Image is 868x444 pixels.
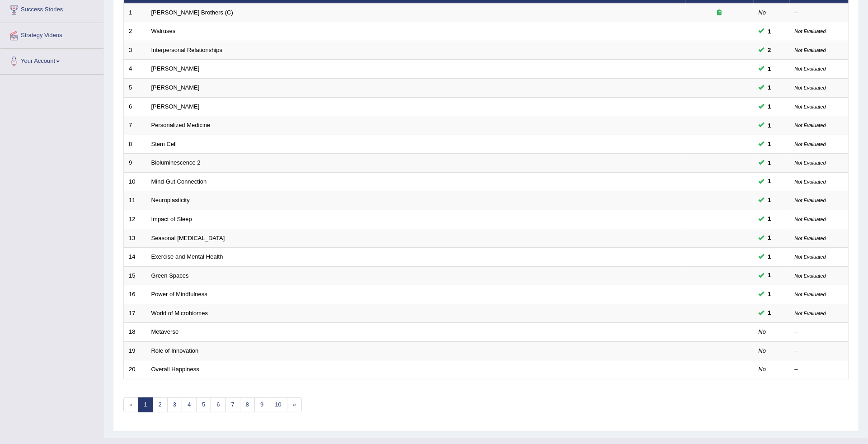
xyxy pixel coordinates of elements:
[151,310,208,316] a: World of Microbiomes
[151,347,199,354] a: Role of Innovation
[795,123,826,128] small: Not Evaluated
[765,308,775,318] span: You can still take this question
[765,271,775,280] span: You can still take this question
[765,102,775,111] span: You can still take this question
[152,397,167,412] a: 2
[795,66,826,71] small: Not Evaluated
[151,159,201,166] a: Bioluminescence 2
[225,397,240,412] a: 7
[124,79,146,98] td: 5
[795,328,844,336] div: –
[167,397,182,412] a: 3
[795,311,826,316] small: Not Evaluated
[151,197,190,203] a: Neuroplasticity
[795,142,826,147] small: Not Evaluated
[254,397,269,412] a: 9
[765,252,775,262] span: You can still take this question
[765,158,775,168] span: You can still take this question
[124,248,146,267] td: 14
[795,160,826,165] small: Not Evaluated
[123,397,138,412] span: «
[765,45,775,55] span: You can still take this question
[765,139,775,149] span: You can still take this question
[269,397,287,412] a: 10
[151,178,207,185] a: Mind-Gut Connection
[795,104,826,109] small: Not Evaluated
[138,397,153,412] a: 1
[765,214,775,224] span: You can still take this question
[124,191,146,210] td: 11
[765,177,775,186] span: You can still take this question
[151,216,192,222] a: Impact of Sleep
[765,196,775,205] span: You can still take this question
[124,3,146,22] td: 1
[795,85,826,90] small: Not Evaluated
[0,49,103,71] a: Your Account
[151,84,200,91] a: [PERSON_NAME]
[765,290,775,299] span: You can still take this question
[795,365,844,374] div: –
[795,198,826,203] small: Not Evaluated
[124,22,146,41] td: 2
[124,116,146,135] td: 7
[795,28,826,34] small: Not Evaluated
[124,97,146,116] td: 6
[795,179,826,184] small: Not Evaluated
[124,210,146,229] td: 12
[151,65,200,72] a: [PERSON_NAME]
[759,347,766,354] em: No
[151,291,207,298] a: Power of Mindfulness
[151,122,211,128] a: Personalized Medicine
[759,9,766,16] em: No
[124,304,146,323] td: 17
[795,9,844,17] div: –
[124,285,146,304] td: 16
[795,273,826,279] small: Not Evaluated
[211,397,225,412] a: 6
[765,64,775,74] span: You can still take this question
[124,135,146,154] td: 8
[287,397,302,412] a: »
[182,397,197,412] a: 4
[765,27,775,36] span: You can still take this question
[795,254,826,260] small: Not Evaluated
[124,154,146,173] td: 9
[795,236,826,241] small: Not Evaluated
[151,47,223,53] a: Interpersonal Relationships
[795,217,826,222] small: Not Evaluated
[151,28,176,34] a: Walruses
[151,103,200,110] a: [PERSON_NAME]
[151,272,189,279] a: Green Spaces
[124,229,146,248] td: 13
[124,266,146,285] td: 15
[151,9,233,16] a: [PERSON_NAME] Brothers (C)
[124,41,146,60] td: 3
[124,172,146,191] td: 10
[691,9,749,17] div: Exam occurring question
[795,292,826,297] small: Not Evaluated
[124,360,146,379] td: 20
[124,341,146,360] td: 19
[151,366,199,373] a: Overall Happiness
[795,347,844,355] div: –
[151,235,225,241] a: Seasonal [MEDICAL_DATA]
[765,233,775,243] span: You can still take this question
[0,23,103,46] a: Strategy Videos
[196,397,211,412] a: 5
[151,328,179,335] a: Metaverse
[151,141,177,147] a: Stem Cell
[795,47,826,53] small: Not Evaluated
[759,328,766,335] em: No
[151,253,223,260] a: Exercise and Mental Health
[124,323,146,342] td: 18
[765,83,775,92] span: You can still take this question
[759,366,766,373] em: No
[240,397,255,412] a: 8
[765,121,775,130] span: You can still take this question
[124,60,146,79] td: 4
